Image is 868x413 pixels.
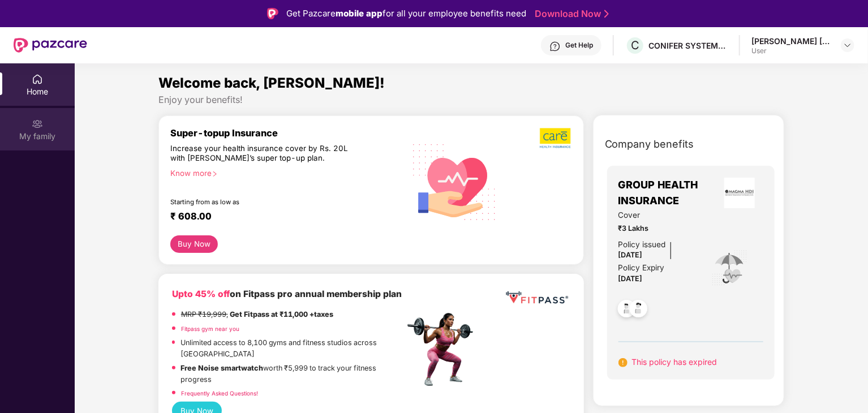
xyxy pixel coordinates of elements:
img: New Pazcare Logo [14,38,87,53]
strong: Free Noise smartwatch [181,364,264,372]
b: on Fitpass pro annual membership plan [172,289,402,299]
div: Super-topup Insurance [170,127,405,139]
div: Policy Expiry [618,262,665,274]
button: Buy Now [170,235,218,253]
a: Frequently Asked Questions! [181,390,258,397]
img: svg+xml;base64,PHN2ZyBpZD0iSGVscC0zMngzMiIgeG1sbnM9Imh0dHA6Ly93d3cudzMub3JnLzIwMDAvc3ZnIiB3aWR0aD... [549,41,561,52]
p: worth ₹5,999 to track your fitness progress [181,363,405,385]
span: ₹3 Lakhs [618,223,696,234]
div: Starting from as low as [170,198,356,206]
div: [PERSON_NAME] [PERSON_NAME] [751,36,831,46]
del: MRP ₹19,999, [181,310,228,319]
img: fppp.png [504,287,570,308]
span: Company benefits [605,136,694,152]
div: Policy issued [618,239,666,251]
img: icon [711,249,748,287]
span: Welcome back, [PERSON_NAME]! [158,75,385,91]
b: Upto 45% off [172,289,230,299]
span: GROUP HEALTH INSURANCE [618,177,716,209]
img: svg+xml;base64,PHN2ZyB4bWxucz0iaHR0cDovL3d3dy53My5vcmcvMjAwMC9zdmciIHdpZHRoPSI0OC45NDMiIGhlaWdodD... [625,296,652,324]
a: Download Now [535,8,605,20]
span: [DATE] [618,251,643,259]
img: svg+xml;base64,PHN2ZyB4bWxucz0iaHR0cDovL3d3dy53My5vcmcvMjAwMC9zdmciIHdpZHRoPSIxNiIgaGVpZ2h0PSIxNi... [618,358,628,367]
span: [DATE] [618,274,643,283]
span: C [631,38,639,52]
strong: Get Fitpass at ₹11,000 +taxes [230,310,333,319]
div: User [751,46,831,55]
img: insurerLogo [724,178,755,208]
img: fpp.png [404,310,483,389]
img: svg+xml;base64,PHN2ZyBpZD0iRHJvcGRvd24tMzJ4MzIiIHhtbG5zPSJodHRwOi8vd3d3LnczLm9yZy8yMDAwL3N2ZyIgd2... [843,41,852,50]
img: svg+xml;base64,PHN2ZyB3aWR0aD0iMjAiIGhlaWdodD0iMjAiIHZpZXdCb3g9IjAgMCAyMCAyMCIgZmlsbD0ibm9uZSIgeG... [32,118,43,130]
span: right [212,171,218,177]
div: Enjoy your benefits! [158,94,785,106]
img: Logo [267,8,278,19]
div: CONIFER SYSTEMS INDIA PRIVATE LIMITED [648,40,728,51]
div: Know more [170,169,398,177]
a: Fitpass gym near you [181,325,239,332]
p: Unlimited access to 8,100 gyms and fitness studios across [GEOGRAPHIC_DATA] [181,337,405,360]
img: svg+xml;base64,PHN2ZyB4bWxucz0iaHR0cDovL3d3dy53My5vcmcvMjAwMC9zdmciIHhtbG5zOnhsaW5rPSJodHRwOi8vd3... [405,130,505,233]
img: svg+xml;base64,PHN2ZyBpZD0iSG9tZSIgeG1sbnM9Imh0dHA6Ly93d3cudzMub3JnLzIwMDAvc3ZnIiB3aWR0aD0iMjAiIG... [32,74,43,85]
div: ₹ 608.00 [170,210,393,224]
img: Stroke [604,8,609,20]
span: Cover [618,209,696,221]
strong: mobile app [336,8,383,19]
div: Get Help [565,41,593,50]
span: This policy has expired [632,357,717,367]
img: b5dec4f62d2307b9de63beb79f102df3.png [540,127,572,149]
img: svg+xml;base64,PHN2ZyB4bWxucz0iaHR0cDovL3d3dy53My5vcmcvMjAwMC9zdmciIHdpZHRoPSI0OC45NDMiIGhlaWdodD... [613,296,641,324]
div: Get Pazcare for all your employee benefits need [286,7,526,20]
div: Increase your health insurance cover by Rs. 20L with [PERSON_NAME]’s super top-up plan. [170,144,356,164]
